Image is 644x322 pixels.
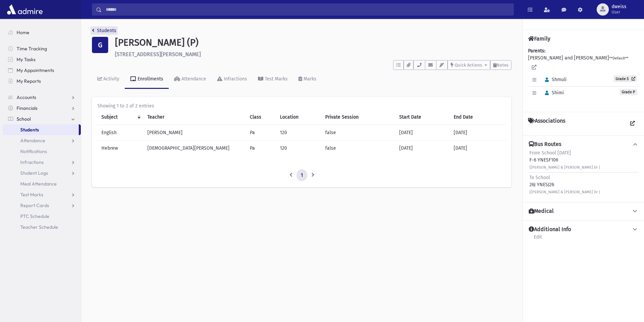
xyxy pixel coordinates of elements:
[612,9,626,15] span: User
[3,211,81,222] a: PTC Schedule
[542,90,564,96] span: Shimi
[97,109,143,125] th: Subject
[3,76,81,86] a: My Reports
[3,135,81,146] a: Attendance
[3,157,81,168] a: Infractions
[448,60,490,70] button: Quick Actions
[102,76,119,82] div: Activity
[3,146,81,157] a: Notifications
[17,56,35,63] span: My Tasks
[143,140,246,156] td: [DEMOGRAPHIC_DATA][PERSON_NAME]
[20,170,48,176] span: Student Logs
[620,89,637,95] span: Grade P
[20,213,49,219] span: PTC Schedule
[20,148,47,154] span: Notifications
[529,150,571,156] span: From School [DATE]
[395,125,450,140] td: [DATE]
[3,103,81,114] a: Financials
[3,168,81,178] a: Student Logs
[497,63,508,68] span: Notes
[490,60,511,70] button: Notes
[17,116,31,122] span: School
[3,65,81,76] a: My Appointments
[542,77,567,82] span: Shmuli
[102,3,514,16] input: Search
[528,48,545,54] b: Parents:
[143,109,246,125] th: Teacher
[276,109,321,125] th: Location
[169,70,212,89] a: Attendance
[533,233,542,245] a: Edit
[450,125,506,140] td: [DATE]
[17,94,36,100] span: Accounts
[529,174,600,195] div: 26J YNESJ26
[143,125,246,140] td: [PERSON_NAME]
[246,140,276,156] td: Pa
[20,127,39,133] span: Students
[529,165,600,170] small: ([PERSON_NAME] & [PERSON_NAME] Dr )
[528,47,639,106] div: [PERSON_NAME] and [PERSON_NAME]
[97,140,143,156] td: Hebrew
[20,192,43,198] span: Test Marks
[626,118,639,130] a: View all Associations
[455,63,482,68] span: Quick Actions
[20,202,49,208] span: Report Cards
[529,141,561,148] h4: Bus Routes
[3,200,81,211] a: Report Cards
[450,109,506,125] th: End Date
[3,43,81,54] a: Time Tracking
[529,175,550,180] span: To School
[450,140,506,156] td: [DATE]
[17,78,41,84] span: My Reports
[296,169,307,181] a: 1
[180,76,206,82] div: Attendance
[321,125,395,140] td: false
[3,27,81,38] a: Home
[263,76,288,82] div: Test Marks
[20,181,57,187] span: Meal Attendance
[3,124,79,135] a: Students
[17,29,29,35] span: Home
[212,70,253,89] a: Infractions
[92,27,116,37] nav: breadcrumb
[276,125,321,140] td: 120
[612,4,626,9] span: dweiss
[302,76,316,82] div: Marks
[17,67,54,73] span: My Appointments
[92,70,125,89] a: Activity
[92,28,116,33] a: Students
[20,159,44,165] span: Infractions
[528,35,550,42] h4: Family
[3,189,81,200] a: Test Marks
[3,222,81,232] a: Teacher Schedule
[3,178,81,189] a: Meal Attendance
[293,70,322,89] a: Marks
[395,140,450,156] td: [DATE]
[97,125,143,140] td: English
[529,149,600,171] div: F-6 YNESF106
[97,102,506,109] div: Showing 1 to 2 of 2 entries
[115,37,511,48] h1: [PERSON_NAME] (P)
[222,76,247,82] div: Infractions
[528,226,639,233] button: Additional Info
[3,92,81,103] a: Accounts
[17,46,47,52] span: Time Tracking
[246,125,276,140] td: Pa
[529,190,600,194] small: ([PERSON_NAME] & [PERSON_NAME] Dr )
[125,70,169,89] a: Enrollments
[528,141,639,148] button: Bus Routes
[614,75,637,82] a: Grade 5
[276,140,321,156] td: 120
[136,76,163,82] div: Enrollments
[246,109,276,125] th: Class
[529,226,571,233] h4: Additional Info
[17,105,38,111] span: Financials
[395,109,450,125] th: Start Date
[528,118,565,130] h4: Associations
[253,70,293,89] a: Test Marks
[3,54,81,65] a: My Tasks
[321,140,395,156] td: false
[529,208,554,215] h4: Medical
[20,138,45,144] span: Attendance
[5,3,44,16] img: AdmirePro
